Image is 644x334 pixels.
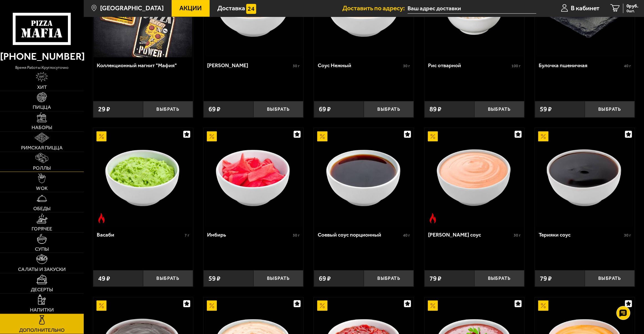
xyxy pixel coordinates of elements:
[318,62,402,69] div: Соус Нежный
[319,106,331,112] span: 69 ₽
[428,232,512,238] div: [PERSON_NAME] соус
[184,233,189,238] span: 7 г
[571,5,599,11] span: В кабинет
[253,270,303,287] button: Выбрать
[30,307,54,312] span: Напитки
[317,300,327,310] img: Акционный
[32,125,52,130] span: Наборы
[207,232,291,238] div: Имбирь
[94,128,192,226] img: Васаби
[98,275,110,282] span: 49 ₽
[538,232,623,238] div: Терияки соус
[474,101,524,117] button: Выбрать
[425,128,523,226] img: Спайси соус
[538,131,548,141] img: Акционный
[293,233,300,238] span: 30 г
[624,64,631,68] span: 40 г
[318,232,402,238] div: Соевый соус порционный
[424,128,524,226] a: АкционныйОстрое блюдоСпайси соус
[96,300,106,310] img: Акционный
[96,131,106,141] img: Акционный
[19,328,64,333] span: Дополнительно
[96,213,106,223] img: Острое блюдо
[98,106,110,112] span: 29 ₽
[32,226,52,231] span: Горячее
[253,101,303,117] button: Выбрать
[403,233,410,238] span: 40 г
[535,128,635,226] a: АкционныйТерияки соус
[93,128,193,226] a: АкционныйОстрое блюдоВасаби
[403,64,410,68] span: 30 г
[97,232,183,238] div: Васаби
[627,4,638,8] span: 0 руб.
[100,5,164,11] span: [GEOGRAPHIC_DATA]
[540,275,552,282] span: 79 ₽
[217,5,245,11] span: Доставка
[319,275,331,282] span: 69 ₽
[428,213,438,223] img: Острое блюдо
[408,3,536,14] input: Ваш адрес доставки
[408,3,536,14] span: Колпино, улица Машиностроителей, 6
[207,62,291,69] div: [PERSON_NAME]
[540,106,552,112] span: 59 ₽
[33,206,50,211] span: Обеды
[18,267,65,272] span: Салаты и закуски
[429,275,441,282] span: 79 ₽
[36,186,47,191] span: WOK
[317,131,327,141] img: Акционный
[293,64,300,68] span: 30 г
[364,101,414,117] button: Выбрать
[35,247,49,252] span: Супы
[428,62,510,69] div: Рис отварной
[364,270,414,287] button: Выбрать
[207,300,217,310] img: Акционный
[143,101,193,117] button: Выбрать
[21,145,63,150] span: Римская пицца
[429,106,441,112] span: 89 ₽
[207,131,217,141] img: Акционный
[315,128,413,226] img: Соевый соус порционный
[342,5,408,11] span: Доставить по адресу:
[511,64,521,68] span: 100 г
[538,62,623,69] div: Булочка пшеничная
[514,233,521,238] span: 30 г
[37,85,47,90] span: Хит
[203,128,303,226] a: АкционныйИмбирь
[428,131,438,141] img: Акционный
[204,128,302,226] img: Имбирь
[538,300,548,310] img: Акционный
[428,300,438,310] img: Акционный
[536,128,634,226] img: Терияки соус
[474,270,524,287] button: Выбрать
[585,270,635,287] button: Выбрать
[208,106,220,112] span: 69 ₽
[179,5,202,11] span: Акции
[31,287,53,292] span: Десерты
[627,9,638,13] span: 0 шт.
[208,275,220,282] span: 59 ₽
[246,4,256,14] img: 15daf4d41897b9f0e9f617042186c801.svg
[97,62,188,69] div: Коллекционный магнит "Мафия"
[585,101,635,117] button: Выбрать
[624,233,631,238] span: 30 г
[33,165,50,170] span: Роллы
[314,128,414,226] a: АкционныйСоевый соус порционный
[33,105,51,110] span: Пицца
[143,270,193,287] button: Выбрать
